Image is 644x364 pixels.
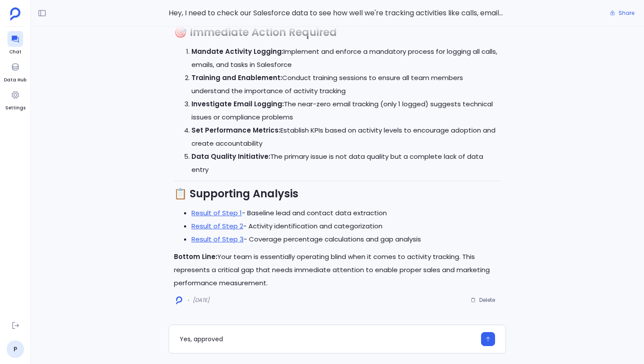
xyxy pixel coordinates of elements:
li: The primary issue is not data quality but a complete lack of data entry [191,150,501,176]
li: Conduct training sessions to ensure all team members understand the importance of activity tracking [191,71,501,98]
strong: Training and Enablement: [191,73,282,82]
a: P [7,340,24,358]
strong: Data Quality Initiative: [191,152,270,161]
span: Hey, I need to check our Salesforce data to see how well we're tracking activities like calls, em... [169,7,506,19]
li: - Activity identification and categorization [191,220,501,233]
strong: Bottom Line: [174,252,217,261]
li: Implement and enforce a mandatory process for logging all calls, emails, and tasks in Salesforce [191,45,501,71]
span: Chat [7,49,23,56]
strong: Investigate Email Logging: [191,99,284,108]
a: Result of Step 2 [191,221,243,231]
p: Your team is essentially operating blind when it comes to activity tracking. This represents a cr... [174,250,501,290]
span: Data Hub [4,77,26,84]
strong: 📋 Supporting Analysis [174,186,298,201]
span: Delete [479,297,495,304]
a: Result of Step 1 [191,208,242,217]
strong: Mandate Activity Logging: [191,47,283,56]
button: Share [605,7,640,19]
a: Result of Step 3 [191,234,244,244]
img: logo [176,296,182,304]
li: Establish KPIs based on activity levels to encourage adoption and create accountability [191,124,501,150]
li: - Coverage percentage calculations and gap analysis [191,233,501,246]
a: Chat [7,31,23,56]
a: Settings [5,87,25,112]
textarea: Yes, approved [180,335,476,343]
span: Share [619,10,634,17]
li: - Baseline lead and contact data extraction [191,206,501,220]
span: Settings [5,105,25,112]
li: The near-zero email tracking (only 1 logged) suggests technical issues or compliance problems [191,98,501,124]
button: Delete [465,294,501,307]
strong: Set Performance Metrics: [191,126,280,135]
span: [DATE] [193,297,209,304]
img: petavue logo [10,7,21,21]
a: Data Hub [4,59,26,84]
